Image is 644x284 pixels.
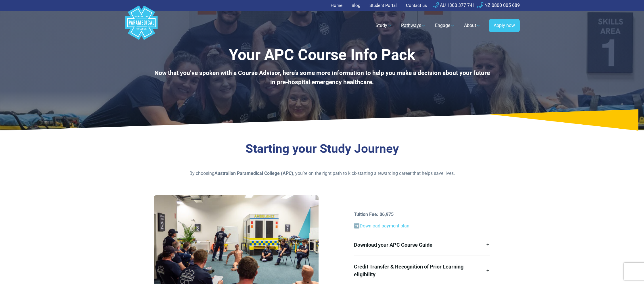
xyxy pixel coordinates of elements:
a: Download your APC Course Guide [354,234,490,256]
a: Download payment plan [360,223,409,229]
h1: Your APC Course Info Pack [154,46,490,64]
a: Pathways [398,18,429,34]
a: Study [372,18,395,34]
a: AU 1300 377 741 [433,3,475,8]
a: Apply now [489,19,520,32]
a: ➡️ [354,223,360,229]
strong: Australian Paramedical College (APC) [214,171,293,176]
h3: Starting your Study Journey [154,142,490,156]
a: Australian Paramedical College [124,11,159,40]
b: Now that you’ve spoken with a Course Advisor, here’s some more information to help you make a dec... [154,69,490,86]
a: Engage [432,18,458,34]
a: About [461,18,484,34]
strong: Tuition Fee: $6,975 [354,212,394,217]
p: By choosing , you’re on the right path to kick-starting a rewarding career that helps save lives. [154,170,490,177]
a: NZ 0800 005 689 [477,3,520,8]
